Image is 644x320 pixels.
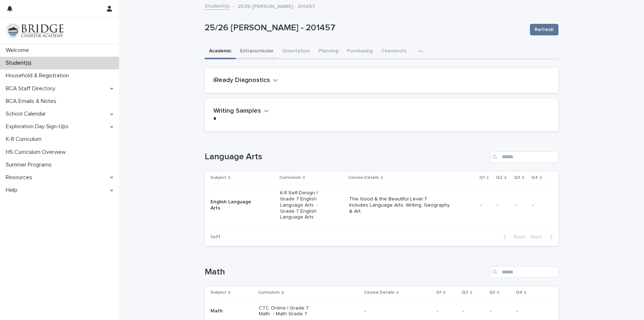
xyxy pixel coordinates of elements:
p: Subject [210,174,226,182]
button: Academic [205,44,236,59]
button: Planning [314,44,343,59]
p: Summer Programs [3,161,57,168]
p: Q2 [462,289,468,297]
p: - [365,308,431,314]
p: CTC Online | Grade 7 Math - Math Grade 7 [259,305,310,317]
p: Q1 [479,174,485,182]
p: Q4 [516,289,522,297]
button: Next [528,234,558,240]
button: Checkouts [377,44,411,59]
p: Household & Registration [3,72,75,79]
p: BCA Staff Directory [3,85,61,92]
p: - [462,308,484,314]
p: Curriculum [279,174,301,182]
p: - [515,202,526,208]
p: Course Details [364,289,395,297]
p: - [437,308,457,314]
p: 1 of 1 [205,228,226,246]
p: K-8 Curriculum [3,136,47,143]
p: Q3 [514,174,520,182]
p: BCA Emails & Notes [3,98,62,105]
button: Extracurricular [236,44,278,59]
span: Refresh [535,26,554,33]
p: K-8 Self-Design | Grade 7 English Language Arts - Grade 7 English Language Arts [280,190,332,220]
p: - [532,202,547,208]
button: Purchasing [343,44,377,59]
p: School Calendar [3,111,52,117]
p: Help [3,187,23,194]
a: Student(s) [205,1,230,10]
p: English Language Arts [210,199,262,211]
span: Next [531,234,547,239]
p: Q3 [489,289,495,297]
p: - [480,202,491,208]
tr: English Language ArtsK-8 Self-Design | Grade 7 English Language Arts - Grade 7 English Language A... [205,184,558,226]
p: Exploration Day Sign-Ups [3,123,74,130]
p: The Good & the Beautiful Level 7 Includes Language Arts, Writing, Geography & Art [349,196,452,214]
button: Orientation [278,44,314,59]
span: Back [509,234,525,239]
p: Subject [210,289,226,297]
p: - [517,308,547,314]
h1: Language Arts [205,152,487,162]
p: - [490,308,511,314]
p: Q2 [496,174,502,182]
p: Welcome [3,47,35,54]
p: HS Curriculum Overview [3,149,71,156]
h2: iReady Diagnostics [213,77,270,85]
p: Math [210,308,253,314]
p: - [497,202,509,208]
h2: Writing Samples [213,107,261,115]
button: iReady Diagnostics [213,77,278,85]
button: Refresh [530,24,558,35]
p: Q4 [531,174,538,182]
img: V1C1m3IdTEidaUdm9Hs0 [6,23,64,38]
input: Search [490,151,558,163]
p: 25/26 [PERSON_NAME] - 201457 [205,23,524,33]
p: 25/26 [PERSON_NAME] - 201457 [238,2,315,10]
button: Writing Samples [213,107,269,115]
button: Back [497,234,528,240]
p: Curriculum [258,289,280,297]
input: Search [490,266,558,278]
h1: Math [205,267,487,277]
p: Resources [3,174,38,181]
p: Q1 [436,289,441,297]
p: Student(s) [3,60,37,66]
p: Course Details [348,174,379,182]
